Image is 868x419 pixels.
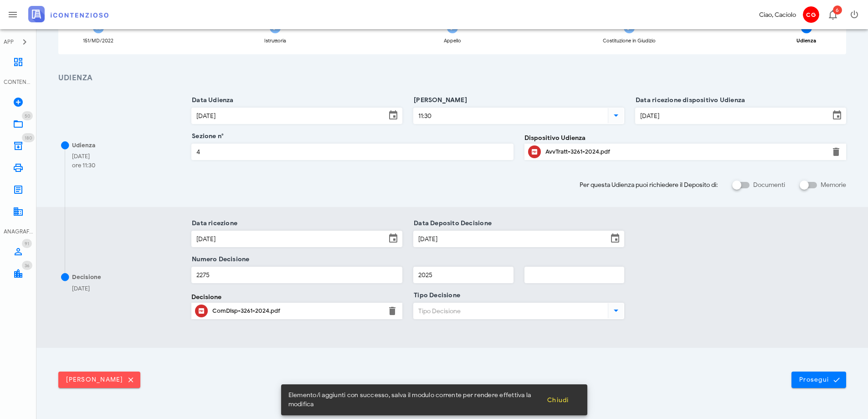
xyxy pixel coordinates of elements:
[66,376,133,384] span: [PERSON_NAME]
[4,78,33,86] div: CONTENZIOSO
[195,305,208,317] button: Clicca per aprire un'anteprima del file o scaricarlo
[83,38,113,43] div: 151/MD/2022
[580,180,718,190] span: Per questa Udienza puoi richiedere il Deposito di:
[545,145,825,159] div: Clicca per aprire un'anteprima del file o scaricarlo
[753,181,785,190] label: Documenti
[72,161,95,170] div: ore 11:30
[411,291,460,300] label: Tipo Decisione
[192,144,513,160] input: Sezione n°
[799,376,839,384] span: Prosegui
[524,133,586,143] label: Dispositivo Udienza
[25,135,32,141] span: 180
[759,10,796,20] div: Ciao, Caciolo
[212,307,381,315] div: ComDisp-3261-2024.pdf
[800,4,822,26] button: CG
[22,111,33,120] span: Distintivo
[22,133,35,142] span: Distintivo
[833,5,842,15] span: Distintivo
[603,38,656,43] div: Costituzione in Giudizio
[189,255,249,264] label: Numero Decisione
[387,305,398,316] button: Elimina
[212,304,381,318] div: Clicca per aprire un'anteprima del file o scaricarlo
[28,6,108,22] img: logo-text-2x.png
[58,72,846,84] h3: Udienza
[72,141,95,150] div: Udienza
[803,6,819,23] span: CG
[444,38,461,43] div: Appello
[831,146,842,157] button: Elimina
[58,372,140,388] button: [PERSON_NAME]
[25,241,29,247] span: 91
[288,391,539,409] span: Elemento/i aggiunti con successo, salva il modulo corrente per rendere effettiva la modifica
[411,219,492,228] label: Data Deposito Decisione
[547,396,569,404] span: Chiudi
[72,285,90,292] span: [DATE]
[22,261,32,270] span: Distintivo
[192,267,402,283] input: Numero Decisione
[189,132,224,141] label: Sezione n°
[72,273,101,282] div: Decisione
[791,372,846,388] button: Prosegui
[4,228,33,236] div: ANAGRAFICA
[411,96,467,105] label: [PERSON_NAME]
[633,96,745,105] label: Data ricezione dispositivo Udienza
[796,38,816,43] div: Udienza
[821,181,846,190] label: Memorie
[528,145,541,158] button: Clicca per aprire un'anteprima del file o scaricarlo
[72,152,95,161] div: [DATE]
[22,239,32,248] span: Distintivo
[545,148,825,155] div: AvvTratt-3261-2024.pdf
[25,113,30,119] span: 50
[25,263,30,269] span: 36
[191,292,221,302] label: Decisione
[189,219,237,228] label: Data ricezione
[414,108,606,124] input: Ora Udienza
[414,303,606,319] input: Tipo Decisione
[189,96,234,105] label: Data Udienza
[822,4,843,26] button: Distintivo
[539,392,576,408] button: Chiudi
[264,38,286,43] div: Istruttoria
